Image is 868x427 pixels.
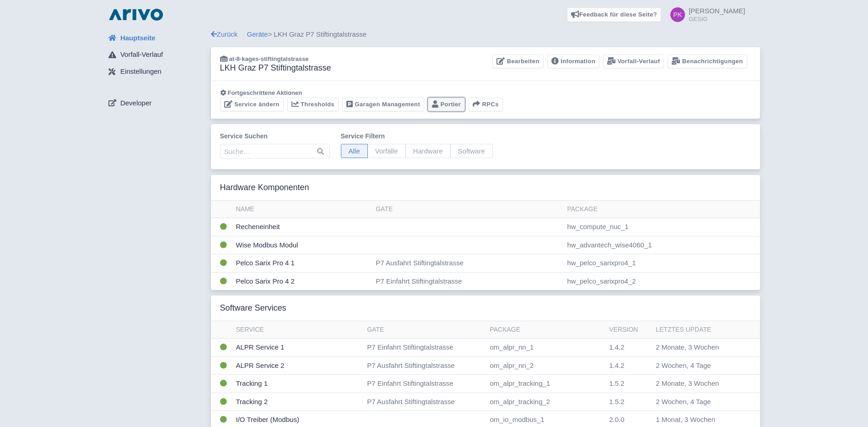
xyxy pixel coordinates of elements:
[405,144,451,158] span: Hardware
[563,272,760,290] td: hw_pelco_sarixpro4_2
[367,144,406,158] span: Vorfälle
[372,201,563,218] th: Gate
[609,361,624,369] span: 1.4.2
[232,375,364,393] td: Tracking 1
[689,7,745,15] span: [PERSON_NAME]
[665,7,745,22] a: [PERSON_NAME] GESIG
[567,7,662,22] a: Feedback für diese Seite?
[492,55,543,69] a: Bearbeiten
[232,254,372,273] td: Pelco Sarix Pro 4 1
[101,63,211,81] a: Einstellungen
[363,393,486,411] td: P7 Ausfahrt Stiftingtalstrasse
[232,201,372,218] th: Name
[652,356,743,375] td: 2 Wochen, 4 Tage
[120,98,151,109] span: Developer
[609,398,624,405] span: 1.5.2
[232,393,364,411] td: Tracking 2
[469,98,503,112] button: RPCs
[220,131,330,141] label: Service suchen
[229,55,309,62] span: at-8-kages-stiftingtalstrasse
[101,46,211,64] a: Vorfall-Verlauf
[220,144,330,159] input: Suche…
[363,356,486,375] td: P7 Ausfahrt Stiftingtalstrasse
[232,356,364,375] td: ALPR Service 2
[287,98,339,112] a: Thresholds
[363,339,486,357] td: P7 Einfahrt Stiftingtalstrasse
[232,272,372,290] td: Pelco Sarix Pro 4 2
[486,393,605,411] td: om_alpr_tracking_2
[107,7,165,22] img: logo
[609,343,624,351] span: 1.4.2
[652,321,743,339] th: Letztes Update
[609,416,624,423] span: 2.0.0
[220,183,309,193] h3: Hardware Komponenten
[211,30,238,38] a: Zurück
[120,49,163,60] span: Vorfall-Verlauf
[563,254,760,273] td: hw_pelco_sarixpro4_1
[547,55,599,69] a: Information
[101,94,211,112] a: Developer
[603,55,664,69] a: Vorfall-Verlauf
[372,272,563,290] td: P7 Einfahrt Stiftingtalstrasse
[563,201,760,218] th: Package
[232,218,372,236] td: Recheneinheit
[486,356,605,375] td: om_alpr_nn_2
[563,218,760,236] td: hw_compute_nuc_1
[652,375,743,393] td: 2 Monate, 3 Wochen
[563,236,760,254] td: hw_advantech_wise4060_1
[372,254,563,273] td: P7 Ausfahrt Stiftingtalstrasse
[450,144,493,158] span: Software
[486,321,605,339] th: Package
[341,131,493,141] label: Service filtern
[652,339,743,357] td: 2 Monate, 3 Wochen
[668,55,747,69] a: Benachrichtigungen
[232,321,364,339] th: Service
[232,236,372,254] td: Wise Modbus Modul
[220,303,286,313] h3: Software Services
[689,16,745,22] small: GESIG
[120,66,162,77] span: Einstellungen
[609,379,624,387] span: 1.5.2
[486,375,605,393] td: om_alpr_tracking_1
[211,29,760,40] div: > LKH Graz P7 Stiftingtalstrasse
[232,339,364,357] td: ALPR Service 1
[363,375,486,393] td: P7 Einfahrt Stiftingtalstrasse
[101,29,211,47] a: Hauptseite
[220,98,284,112] a: Service ändern
[228,89,302,96] span: Fortgeschrittene Aktionen
[363,321,486,339] th: Gate
[342,98,424,112] a: Garagen Management
[120,33,156,44] span: Hauptseite
[428,98,465,112] a: Portier
[220,63,331,73] h3: LKH Graz P7 Stiftingtalstrasse
[605,321,652,339] th: Version
[652,393,743,411] td: 2 Wochen, 4 Tage
[486,339,605,357] td: om_alpr_nn_1
[341,144,368,158] span: Alle
[247,30,268,38] a: Geräte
